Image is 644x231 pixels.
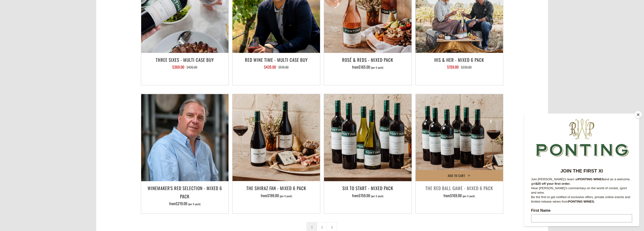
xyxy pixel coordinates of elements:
span: $518.00 [278,65,288,70]
a: Three Sixes - Multi Case Buy $369.00 $436.00 [141,56,229,79]
button: Close [635,111,642,118]
label: Last Name [7,115,108,120]
span: $159.00 [359,193,370,198]
span: We will send you a confirmation email to subscribe. I agree to sign up to the Ponting Wines newsl... [7,168,105,189]
span: $165.00 [359,64,370,70]
span: from [352,64,383,70]
span: $219.00 [176,201,187,206]
span: (per 6 pack) [371,195,383,197]
span: (per 6 pack) [188,203,200,205]
label: First Name [7,95,108,101]
a: The Shiraz Fan - Mixed 6 Pack from$199.00 (per 6 pack) [232,184,320,208]
span: from [261,193,292,198]
span: (per 6 pack) [280,195,292,197]
p: Hear [PERSON_NAME]'s commentary on the world of cricket, sport and wine. [7,72,108,81]
a: Six To Start - Mixed Pack from$159.00 (per 6 pack) [324,184,412,208]
span: $436.00 [187,65,197,70]
button: Add to Cart [416,170,503,181]
strong: PONTING WINES. [44,86,71,90]
p: Be the first to get notified of exclusive offers, private online events and limited release wines... [7,81,108,90]
span: $159.00 [447,64,459,70]
h3: Six To Start - Mixed Pack [326,184,409,192]
h3: The Red Ball Game - Mixed 6 Pack [418,184,501,192]
span: from [352,193,383,198]
a: His & Her - Mixed 6 Pack $159.00 $230.00 [416,56,503,79]
h3: His & Her - Mixed 6 Pack [418,56,501,64]
strong: $25 off your first order. [12,68,46,72]
span: (per 6 pack) [463,195,475,197]
label: Email [7,134,108,140]
h3: Winemaker's Red Selection - Mixed 6 Pack [144,184,226,200]
a: Winemaker's Red Selection - Mixed 6 Pack from$219.00 (per 6 pack) [141,184,229,208]
span: $199.00 [267,193,279,198]
a: Red Wine Time - Multi Case Buy $435.00 $518.00 [232,56,320,79]
h3: The Shiraz Fan - Mixed 6 Pack [235,184,318,192]
span: $435.00 [264,64,276,70]
h3: Rosé & Reds - Mixed Pack [326,56,409,64]
span: from [169,201,200,206]
input: Subscribe [7,154,108,163]
span: $230.00 [461,65,472,70]
h3: Red Wine Time - Multi Case Buy [235,56,318,64]
a: Rosé & Reds - Mixed Pack from$165.00 (per 6 pack) [324,56,412,79]
span: $369.00 [172,64,184,70]
span: from [444,193,475,198]
span: $169.00 [450,193,462,198]
a: The Red Ball Game - Mixed 6 Pack from$169.00 (per 6 pack) [416,184,503,208]
strong: JOIN THE FIRST XI [36,55,79,60]
h3: Three Sixes - Multi Case Buy [144,56,226,64]
span: (per 6 pack) [371,66,383,69]
p: Join [PERSON_NAME]'s team at and as a welcome, get [7,63,108,72]
strong: PONTING WINES [54,64,80,67]
span: Add to Cart [448,173,465,178]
